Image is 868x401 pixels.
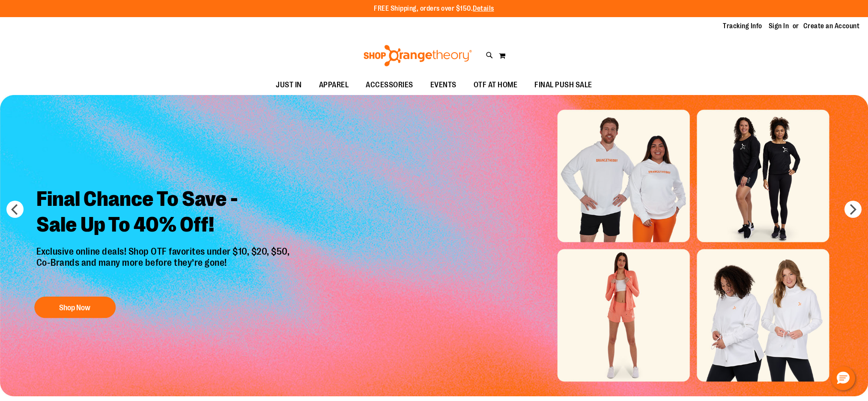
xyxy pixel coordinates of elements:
[844,201,862,218] button: next
[430,75,456,95] span: EVENTS
[267,75,310,95] a: JUST IN
[30,180,298,246] h2: Final Chance To Save - Sale Up To 40% Off!
[465,75,526,95] a: OTF AT HOME
[526,75,601,95] a: FINAL PUSH SALE
[310,75,358,95] a: APPAREL
[357,75,422,95] a: ACCESSORIES
[319,75,349,95] span: APPAREL
[422,75,465,95] a: EVENTS
[803,21,860,31] a: Create an Account
[30,246,298,288] p: Exclusive online deals! Shop OTF favorites under $10, $20, $50, Co-Brands and many more before th...
[473,5,494,12] a: Details
[34,297,116,318] button: Shop Now
[366,75,413,95] span: ACCESSORIES
[6,201,24,218] button: prev
[30,180,298,322] a: Final Chance To Save -Sale Up To 40% Off! Exclusive online deals! Shop OTF favorites under $10, $...
[831,366,855,390] button: Hello, have a question? Let’s chat.
[723,21,762,31] a: Tracking Info
[362,45,473,66] img: Shop Orangetheory
[534,75,592,95] span: FINAL PUSH SALE
[474,75,518,95] span: OTF AT HOME
[276,75,302,95] span: JUST IN
[769,21,789,31] a: Sign In
[374,4,494,14] p: FREE Shipping, orders over $150.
